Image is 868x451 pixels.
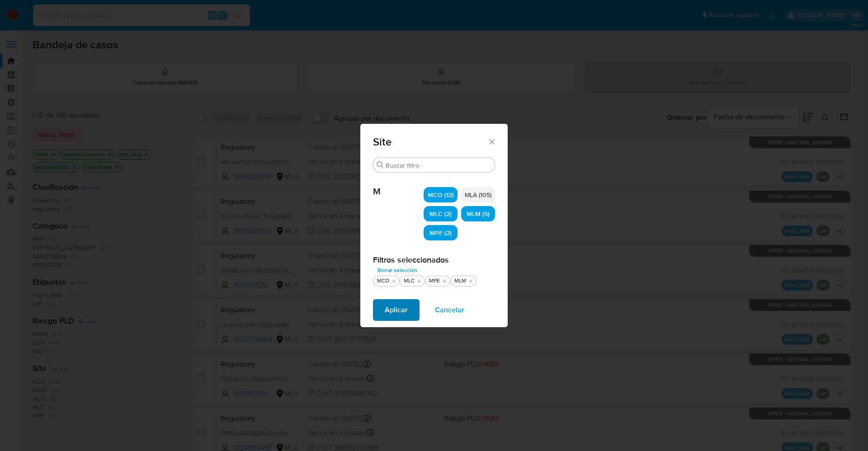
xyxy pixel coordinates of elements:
span: MLA (105) [465,190,491,199]
div: MLM (5) [461,206,495,221]
div: MCO (12) [424,187,458,202]
input: Buscar filtro [386,161,491,169]
span: Aplicar [385,300,408,320]
span: MCO (12) [428,190,454,199]
button: Cancelar [423,299,476,321]
span: M [373,173,424,197]
span: MPE (2) [429,228,452,237]
div: MPE [427,277,442,285]
div: MLC (2) [424,206,458,221]
span: Cancelar [435,300,464,320]
span: MLM (5) [467,209,490,218]
span: Borrar selección [377,266,417,275]
div: MLC [402,277,416,285]
h2: Filtros seleccionados [373,255,495,265]
button: Buscar [377,161,384,169]
button: Aplicar [373,299,420,321]
div: MPE (2) [424,225,458,240]
button: quitar MLM [467,277,474,285]
button: quitar MLC [415,277,423,285]
div: MLM [453,277,468,285]
button: Borrar selección [373,265,422,276]
div: MCO [375,277,391,285]
button: Cerrar [487,137,495,146]
div: MLA (105) [461,187,495,202]
button: quitar MPE [441,277,448,285]
span: Site [373,136,487,147]
button: quitar MCO [390,277,397,285]
span: MLC (2) [429,209,452,218]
